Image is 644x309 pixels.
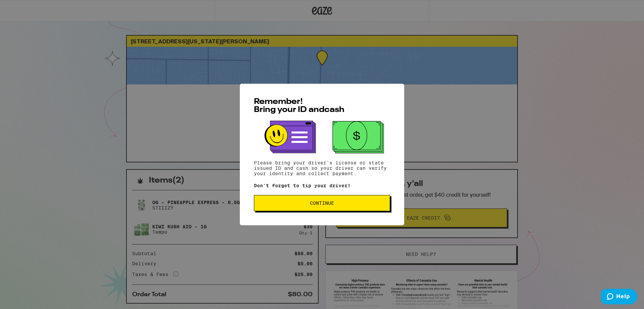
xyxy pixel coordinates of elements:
[310,201,334,205] span: Continue
[254,183,390,188] p: Don't forget to tip your driver!
[254,195,390,211] button: Continue
[254,98,344,114] span: Remember! Bring your ID and cash
[601,289,637,306] iframe: Opens a widget where you can find more information
[254,160,390,176] p: Please bring your driver's license or state issued ID and cash so your driver can verify your ide...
